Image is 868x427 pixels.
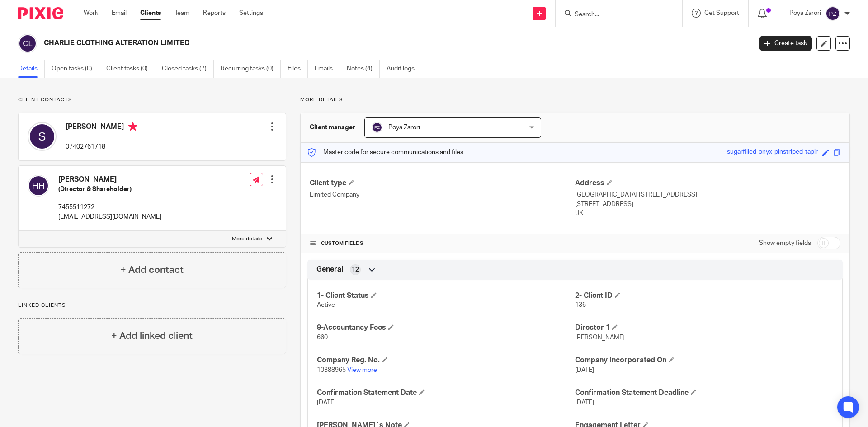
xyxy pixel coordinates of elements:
p: [EMAIL_ADDRESS][DOMAIN_NAME] [58,212,161,221]
a: Reports [203,9,226,18]
h5: (Director & Shareholder) [58,185,161,194]
i: Primary [128,122,137,131]
span: [DATE] [575,399,594,406]
h4: Address [575,178,840,188]
p: [GEOGRAPHIC_DATA] [STREET_ADDRESS] [575,190,840,199]
a: Files [288,60,308,78]
h4: + Add contact [120,263,184,277]
a: Email [112,9,127,18]
h3: Client manager [310,123,355,132]
a: Emails [315,60,340,78]
h2: CHARLIE CLOTHING ALTERATION LIMITED [44,38,605,48]
a: Notes (4) [347,60,380,78]
p: UK [575,209,840,218]
img: Pixie [18,7,63,19]
h4: Director 1 [575,323,833,333]
a: Work [84,9,98,18]
span: General [316,265,343,274]
h4: [PERSON_NAME] [66,122,137,133]
p: 07402761718 [66,142,137,151]
p: Master code for secure communications and files [307,148,463,157]
img: svg%3E [826,6,840,21]
h4: 1- Client Status [317,291,575,300]
a: Open tasks (0) [52,60,99,78]
img: svg%3E [28,175,49,197]
a: Closed tasks (7) [162,60,214,78]
img: svg%3E [28,122,57,151]
span: [PERSON_NAME] [575,334,625,341]
h4: CUSTOM FIELDS [310,240,575,247]
a: View more [347,367,377,373]
h4: Confirmation Statement Deadline [575,388,833,398]
img: svg%3E [372,122,382,133]
a: Settings [239,9,263,18]
p: Linked clients [18,302,286,309]
h4: [PERSON_NAME] [58,175,161,184]
a: Recurring tasks (0) [221,60,281,78]
p: Poya Zarori [789,9,821,18]
a: Audit logs [387,60,421,78]
span: Active [317,302,335,308]
span: 10388965 [317,367,346,373]
img: svg%3E [18,34,37,53]
p: Client contacts [18,96,286,103]
span: [DATE] [575,367,594,373]
span: Poya Zarori [388,124,420,131]
a: Create task [759,36,812,51]
h4: Company Reg. No. [317,356,575,365]
input: Search [574,11,655,19]
h4: 2- Client ID [575,291,833,300]
a: Client tasks (0) [106,60,155,78]
span: Get Support [704,10,739,16]
span: 136 [575,302,586,308]
label: Show empty fields [759,239,811,248]
span: [DATE] [317,399,336,406]
h4: Confirmation Statement Date [317,388,575,398]
p: More details [300,96,850,103]
p: More details [232,235,262,243]
p: Limited Company [310,190,575,199]
a: Details [18,60,45,78]
h4: + Add linked client [111,329,193,343]
h4: Client type [310,178,575,188]
span: 660 [317,334,328,341]
h4: Company Incorporated On [575,356,833,365]
a: Clients [140,9,161,18]
p: 7455511272 [58,203,161,212]
a: Team [175,9,189,18]
h4: 9-Accountancy Fees [317,323,575,333]
span: 12 [352,265,359,274]
div: sugarfilled-onyx-pinstriped-tapir [727,147,818,158]
p: [STREET_ADDRESS] [575,200,840,209]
